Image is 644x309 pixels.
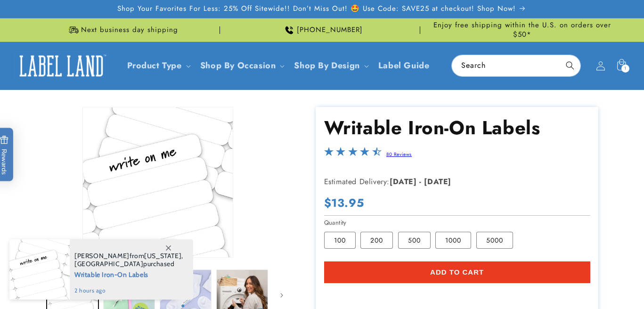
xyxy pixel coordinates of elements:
p: Estimated Delivery: [324,175,560,189]
span: [GEOGRAPHIC_DATA] [74,260,143,268]
strong: [DATE] [424,176,451,187]
span: $13.95 [324,195,364,210]
span: Add to cart [430,268,484,276]
a: Shop By Design [294,59,359,72]
summary: Shop By Design [288,55,372,77]
img: Label Land [14,51,108,81]
label: 100 [324,232,356,249]
a: Label Land [11,48,112,84]
span: Shop Your Favorites For Less: 25% Off Sitewide!! Don’t Miss Out! 🤩 Use Code: SAVE25 at checkout! ... [117,4,516,14]
strong: - [419,176,422,187]
a: Product Type [127,59,182,72]
span: Label Guide [378,60,430,71]
div: Announcement [24,18,220,41]
button: Slide right [271,285,292,306]
legend: Quantity [324,218,348,228]
span: [PHONE_NUMBER] [297,25,363,35]
button: Search [560,55,580,76]
a: Label Guide [373,55,435,77]
strong: [DATE] [390,176,417,187]
span: 4.3-star overall rating [324,149,382,160]
summary: Shop By Occasion [195,55,289,77]
label: 1000 [435,232,471,249]
span: Enjoy free shipping within the U.S. on orders over $50* [424,21,620,39]
a: 80 Reviews [386,151,412,158]
label: 200 [360,232,393,249]
button: Add to cart [324,261,590,283]
label: 5000 [476,232,513,249]
span: [PERSON_NAME] [74,252,130,260]
label: 500 [398,232,431,249]
div: Announcement [424,18,620,41]
span: 1 [624,65,627,73]
span: Shop By Occasion [200,60,276,71]
summary: Product Type [122,55,195,77]
h1: Writable Iron-On Labels [324,115,590,140]
div: Announcement [224,18,420,41]
span: [US_STATE] [144,252,181,260]
span: Next business day shipping [81,25,178,35]
span: from , purchased [74,252,183,268]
